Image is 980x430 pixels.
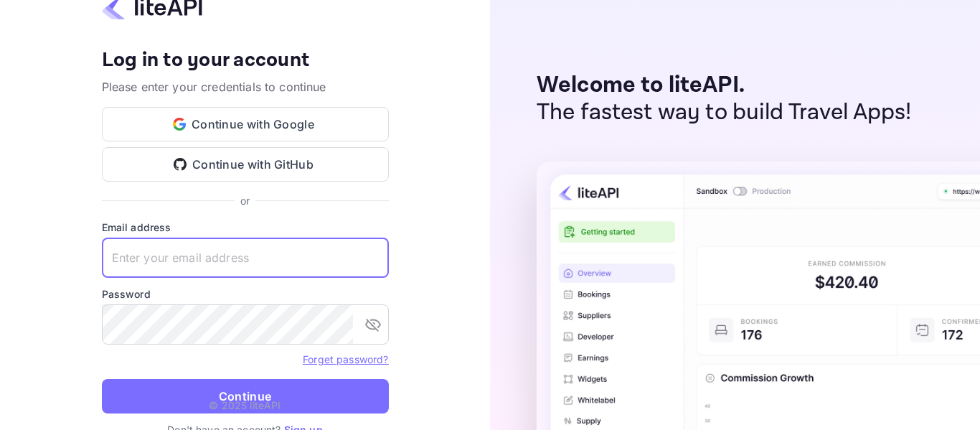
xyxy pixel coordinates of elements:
[240,193,250,208] p: or
[303,352,388,366] a: Forget password?
[209,398,281,413] p: © 2025 liteAPI
[362,249,379,266] keeper-lock: Open Keeper Popup
[537,99,912,126] p: The fastest way to build Travel Apps!
[102,238,389,278] input: Enter your email address
[102,147,389,182] button: Continue with GitHub
[102,220,389,235] label: Email address
[102,379,389,413] button: Continue
[102,48,389,73] h4: Log in to your account
[102,107,389,141] button: Continue with Google
[303,353,388,365] a: Forget password?
[359,310,387,339] button: toggle password visibility
[537,72,912,99] p: Welcome to liteAPI.
[102,78,389,95] p: Please enter your credentials to continue
[102,286,389,302] label: Password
